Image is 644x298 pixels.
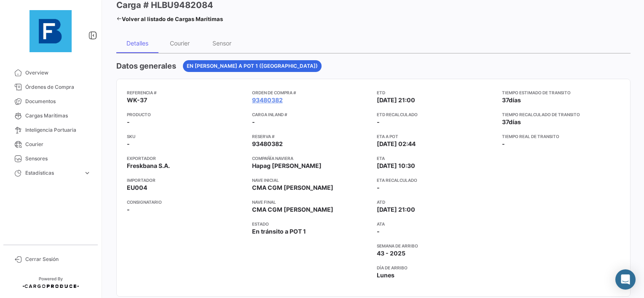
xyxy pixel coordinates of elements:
[252,199,370,205] app-card-info-title: Nave final
[377,118,380,125] span: -
[502,96,509,104] span: 37
[252,177,370,184] app-card-info-title: Nave inicial
[116,60,176,72] h4: Datos generales
[377,140,416,148] span: [DATE] 02:44
[252,184,333,192] span: CMA CGM [PERSON_NAME]
[377,205,415,214] span: [DATE] 21:00
[252,133,370,140] app-card-info-title: Reserva #
[252,221,370,227] app-card-info-title: Estado
[377,96,415,104] span: [DATE] 21:00
[252,205,333,214] span: CMA CGM [PERSON_NAME]
[377,249,405,258] span: 43 - 2025
[127,162,170,170] span: Freskbana S.A.
[25,98,91,105] span: Documentos
[377,89,495,96] app-card-info-title: ETD
[502,89,620,96] app-card-info-title: Tiempo estimado de transito
[252,140,283,148] span: 93480382
[7,80,94,94] a: Órdenes de Compra
[30,10,72,52] img: 12429640-9da8-4fa2-92c4-ea5716e443d2.jpg
[377,227,380,236] span: -
[377,199,495,205] app-card-info-title: ATD
[116,13,223,25] a: Volver al listado de Cargas Marítimas
[615,269,636,290] div: Abrir Intercom Messenger
[252,227,306,236] span: En tránsito a POT 1
[377,184,380,191] span: -
[7,137,94,152] a: Courier
[25,141,91,148] span: Courier
[252,111,370,118] app-card-info-title: Carga inland #
[127,155,245,162] app-card-info-title: Exportador
[252,155,370,162] app-card-info-title: Compañía naviera
[502,111,620,118] app-card-info-title: Tiempo recalculado de transito
[7,109,94,123] a: Cargas Marítimas
[7,66,94,80] a: Overview
[7,123,94,137] a: Inteligencia Portuaria
[127,118,130,126] span: -
[127,96,147,104] span: WK-37
[377,264,495,271] app-card-info-title: Día de Arribo
[212,40,231,47] div: Sensor
[25,255,91,263] span: Cerrar Sesión
[509,118,521,125] span: días
[170,40,190,47] div: Courier
[502,118,509,125] span: 37
[127,89,245,96] app-card-info-title: Referencia #
[127,111,245,118] app-card-info-title: Producto
[127,140,130,148] span: -
[502,140,505,147] span: -
[25,83,91,91] span: Órdenes de Compra
[127,133,245,140] app-card-info-title: SKU
[377,111,495,118] app-card-info-title: ETD Recalculado
[377,242,495,249] app-card-info-title: Semana de Arribo
[502,133,620,140] app-card-info-title: Tiempo real de transito
[377,177,495,184] app-card-info-title: ETA Recalculado
[377,162,415,170] span: [DATE] 10:30
[377,271,394,279] span: Lunes
[83,169,91,177] span: expand_more
[377,221,495,227] app-card-info-title: ATA
[25,126,91,134] span: Inteligencia Portuaria
[252,162,322,170] span: Hapag [PERSON_NAME]
[252,96,283,104] a: 93480382
[252,118,255,126] span: -
[7,94,94,109] a: Documentos
[127,184,147,192] span: EU004
[25,112,91,120] span: Cargas Marítimas
[377,155,495,162] app-card-info-title: ETA
[187,62,318,70] span: En [PERSON_NAME] a POT 1 ([GEOGRAPHIC_DATA])
[509,96,521,104] span: días
[127,177,245,184] app-card-info-title: Importador
[25,169,80,177] span: Estadísticas
[126,40,148,47] div: Detalles
[252,89,370,96] app-card-info-title: Orden de Compra #
[127,199,245,205] app-card-info-title: Consignatario
[25,155,91,162] span: Sensores
[377,133,495,140] app-card-info-title: ETA a POT
[7,152,94,166] a: Sensores
[127,205,130,214] span: -
[25,69,91,77] span: Overview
